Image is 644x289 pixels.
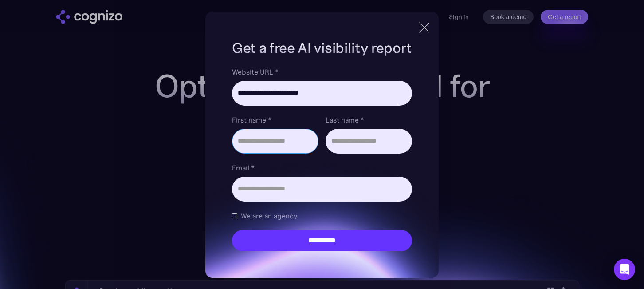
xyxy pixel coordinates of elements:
[232,67,412,251] form: Brand Report Form
[232,38,412,58] h1: Get a free AI visibility report
[232,67,412,77] label: Website URL *
[326,115,412,125] label: Last name *
[241,210,297,221] span: We are an agency
[232,162,412,173] label: Email *
[232,115,318,125] label: First name *
[614,259,635,280] div: Open Intercom Messenger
